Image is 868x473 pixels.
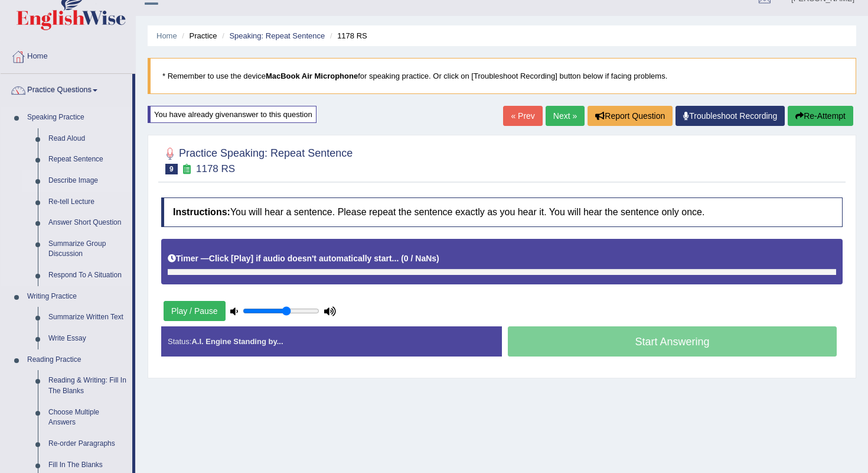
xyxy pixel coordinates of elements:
[43,433,132,455] a: Re-order Paragraphs
[43,170,132,192] a: Describe Image
[503,106,542,126] a: « Prev
[588,106,673,126] button: Report Question
[229,31,325,40] a: Speaking: Repeat Sentence
[401,254,404,263] b: (
[168,254,439,263] h5: Timer —
[161,197,843,227] h4: You will hear a sentence. Please repeat the sentence exactly as you hear it. You will hear the se...
[165,164,178,174] span: 9
[209,254,399,263] b: Click [Play] if audio doesn't automatically start...
[148,106,316,123] div: You have already given answer to this question
[43,149,132,170] a: Repeat Sentence
[43,370,132,401] a: Reading & Writing: Fill In The Blanks
[43,402,132,433] a: Choose Multiple Answers
[181,164,193,175] small: Exam occurring question
[22,286,132,307] a: Writing Practice
[327,30,367,41] li: 1178 RS
[156,31,177,40] a: Home
[191,337,283,346] strong: A.I. Engine Standing by...
[788,106,853,126] button: Re-Attempt
[43,234,132,265] a: Summarize Group Discussion
[676,106,785,126] a: Troubleshoot Recording
[436,254,439,263] b: )
[546,106,585,126] a: Next »
[43,307,132,328] a: Summarize Written Text
[43,265,132,286] a: Respond To A Situation
[43,328,132,349] a: Write Essay
[1,74,132,103] a: Practice Questions
[43,192,132,213] a: Re-tell Lecture
[266,72,358,80] b: MacBook Air Microphone
[196,163,235,174] small: 1178 RS
[148,58,856,94] blockquote: * Remember to use the device for speaking practice. Or click on [Troubleshoot Recording] button b...
[161,326,502,357] div: Status:
[1,40,135,70] a: Home
[404,254,436,263] b: 0 / NaNs
[173,207,230,217] b: Instructions:
[43,128,132,150] a: Read Aloud
[22,349,132,371] a: Reading Practice
[43,212,132,234] a: Answer Short Question
[164,301,226,321] button: Play / Pause
[22,107,132,128] a: Speaking Practice
[179,30,217,41] li: Practice
[161,145,353,174] h2: Practice Speaking: Repeat Sentence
